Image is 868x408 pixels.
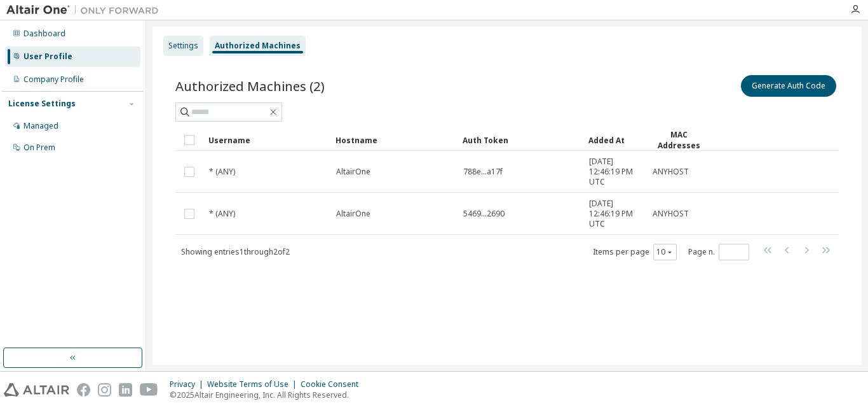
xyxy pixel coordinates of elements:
[336,167,370,177] span: AltairOne
[170,390,366,400] p: © 2025 Altair Engineering, Inc. All Rights Reserved.
[170,379,207,390] div: Privacy
[4,383,69,397] img: altair_logo.svg
[741,75,836,97] button: Generate Auth Code
[181,246,290,257] span: Showing entries 1 through 2 of 2
[24,29,65,39] div: Dashboard
[652,129,705,151] div: MAC Addresses
[593,244,677,260] span: Items per page
[98,383,111,397] img: instagram.svg
[588,130,642,150] div: Added At
[24,52,72,62] div: User Profile
[140,383,158,397] img: youtube.svg
[653,167,689,177] span: ANYHOST
[24,121,58,131] div: Managed
[688,244,749,260] span: Page n.
[463,209,505,219] span: 5469...2690
[6,4,165,17] img: Altair One
[336,130,452,150] div: Hostname
[208,130,325,150] div: Username
[463,130,578,150] div: Auth Token
[207,379,301,390] div: Website Terms of Use
[463,167,503,177] span: 788e...a17f
[215,41,301,51] div: Authorized Machines
[119,383,132,397] img: linkedin.svg
[8,99,76,109] div: License Settings
[589,157,641,187] span: [DATE] 12:46:19 PM UTC
[77,383,90,397] img: facebook.svg
[209,209,235,219] span: * (ANY)
[175,77,325,95] span: Authorized Machines (2)
[168,41,198,51] div: Settings
[336,209,370,219] span: AltairOne
[656,247,674,257] button: 10
[24,74,84,85] div: Company Profile
[301,379,366,390] div: Cookie Consent
[653,209,689,219] span: ANYHOST
[209,167,235,177] span: * (ANY)
[24,143,55,153] div: On Prem
[589,199,641,229] span: [DATE] 12:46:19 PM UTC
